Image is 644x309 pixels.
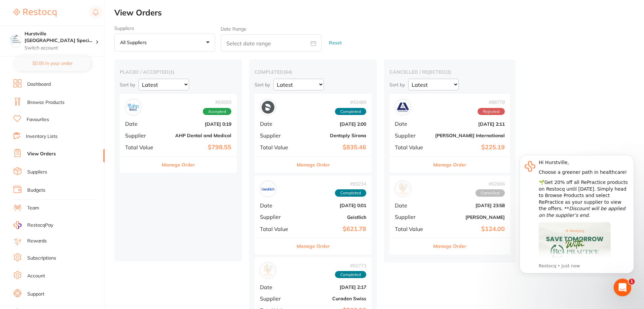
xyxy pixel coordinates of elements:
button: Manage Order [433,157,466,173]
b: $798.55 [164,144,231,151]
span: Total Value [260,144,294,150]
a: RestocqPay [13,221,53,229]
iframe: Intercom notifications message [509,149,644,277]
span: Date [260,121,294,127]
span: Supplier [125,132,159,139]
img: Hurstville Sydney Specialist Periodontics [10,34,21,45]
span: Completed [335,271,366,278]
span: Cancelled [476,189,505,197]
a: Rewards [27,238,47,244]
img: RestocqPay [13,221,22,229]
b: [DATE] 2:00 [299,121,366,127]
span: Total Value [395,226,430,232]
span: Supplier [395,132,430,139]
span: Date [395,121,430,127]
h4: Hurstville Sydney Specialist Periodontics [25,31,96,44]
a: Team [27,205,39,211]
a: Inventory Lists [26,133,58,140]
span: # 92773 [335,263,366,268]
div: AHP Dental and Medical#93693AcceptedDate[DATE] 0:19SupplierAHP Dental and MedicalTotal Value$798.... [120,94,237,173]
button: All suppliers [114,34,215,52]
b: [PERSON_NAME] [435,215,505,220]
b: [DATE] 23:58 [435,203,505,208]
b: [DATE] 0:19 [164,121,231,127]
span: # 93234 [335,181,366,187]
b: Dentsply Sirona [299,133,366,138]
button: Manage Order [433,238,466,254]
b: $225.19 [435,144,505,151]
input: Select date range [221,34,321,51]
b: Geistlich [299,215,366,220]
b: AHP Dental and Medical [164,133,231,138]
iframe: Intercom live chat [614,279,632,297]
span: Supplier [395,214,430,220]
a: Browse Products [27,99,65,106]
b: [PERSON_NAME] International [435,133,505,138]
img: Dentsply Sirona [262,101,274,114]
img: Curaden Swiss [262,264,274,277]
button: Manage Order [297,157,330,173]
h2: placed / accepted ( 1 ) [120,69,237,75]
label: Date Range [221,26,247,32]
a: Favourites [27,116,49,123]
p: Sort by [255,82,270,88]
a: Budgets [27,187,45,194]
a: Suppliers [27,169,47,176]
p: Sort by [389,82,405,88]
b: [DATE] 2:11 [435,121,505,127]
a: Restocq Logo [13,5,56,21]
img: Livingstone International [396,101,409,114]
h2: completed ( 64 ) [255,69,372,75]
b: [DATE] 0:01 [299,203,366,208]
span: # 88779 [478,100,505,105]
label: Suppliers [114,26,215,31]
b: $835.46 [299,144,366,151]
span: Completed [335,189,366,197]
p: Sort by [120,82,135,88]
b: $124.00 [435,226,505,233]
img: Henry Schein Halas [396,183,409,195]
span: # 93693 [203,100,231,105]
img: Restocq Logo [13,9,56,17]
button: Manage Order [297,238,330,254]
span: # 93489 [335,100,366,105]
b: Curaden Swiss [299,296,366,301]
span: Total Value [395,144,430,150]
button: Reset [327,34,344,52]
span: Date [395,202,430,208]
a: Dashboard [27,81,51,88]
img: Geistlich [262,183,274,195]
span: Date [260,202,294,208]
a: Support [27,291,44,298]
span: Supplier [260,132,294,139]
p: All suppliers [120,39,149,45]
span: Date [125,121,159,127]
h2: View Orders [114,8,644,17]
span: Total Value [125,144,159,150]
button: $0.00 in your order [13,55,91,71]
span: Total Value [260,226,294,232]
span: # 62666 [476,181,505,187]
span: Completed [335,108,366,115]
p: Switch account [25,45,96,51]
b: [DATE] 2:17 [299,284,366,290]
span: Supplier [260,296,294,302]
a: Subscriptions [27,255,56,262]
h2: cancelled / rejected ( 2 ) [389,69,510,75]
button: Manage Order [162,157,195,173]
span: RestocqPay [27,222,53,229]
span: Supplier [260,214,294,220]
span: Date [260,284,294,290]
span: Rejected [478,108,505,115]
a: Account [27,273,45,279]
b: $621.78 [299,226,366,233]
span: 1 [629,279,635,285]
img: AHP Dental and Medical [127,101,140,114]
